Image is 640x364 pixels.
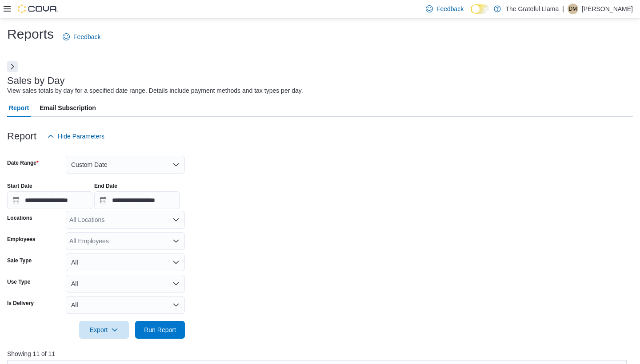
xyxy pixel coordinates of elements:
button: Export [79,321,129,339]
label: Sale Type [7,257,32,264]
button: Run Report [135,321,185,339]
p: Showing 11 of 11 [7,349,633,358]
span: Email Subscription [40,99,96,117]
button: Open list of options [172,237,180,245]
input: Dark Mode [471,4,489,14]
div: Deziray Morales [568,4,578,14]
label: Locations [7,214,32,222]
h3: Sales by Day [7,75,65,86]
span: Feedback [436,4,464,13]
h3: Report [7,131,36,142]
img: Cova [18,4,58,13]
h1: Reports [7,25,54,43]
span: Hide Parameters [58,132,104,141]
button: Custom Date [66,156,185,174]
label: Employees [7,236,35,243]
p: [PERSON_NAME] [582,4,633,14]
button: All [66,253,185,271]
label: Date Range [7,159,39,166]
div: View sales totals by day for a specified date range. Details include payment methods and tax type... [7,86,303,95]
a: Feedback [59,28,104,46]
span: Run Report [144,325,176,334]
input: Press the down key to open a popover containing a calendar. [7,191,92,209]
button: Hide Parameters [44,127,108,145]
button: All [66,275,185,293]
button: Next [7,61,18,72]
span: Export [84,321,124,339]
span: DM [569,4,577,14]
span: Feedback [73,32,100,41]
input: Press the down key to open a popover containing a calendar. [94,191,180,209]
p: The Grateful Llama [505,4,559,14]
button: All [66,296,185,314]
span: Dark Mode [471,14,471,14]
label: Start Date [7,182,32,190]
button: Open list of options [172,216,180,223]
p: | [562,4,564,14]
label: End Date [94,182,117,190]
label: Is Delivery [7,300,34,307]
span: Report [9,99,29,117]
label: Use Type [7,278,30,285]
